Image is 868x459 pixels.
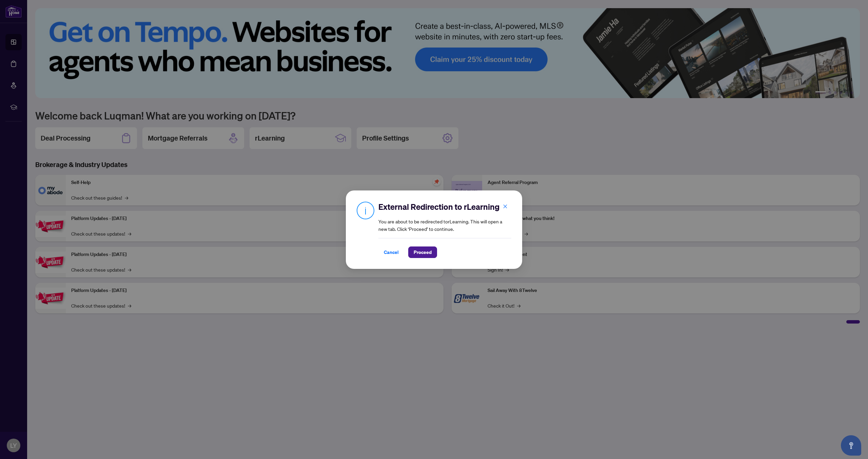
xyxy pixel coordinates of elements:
[378,201,511,212] h2: External Redirection to rLearning
[408,246,437,258] button: Proceed
[503,204,508,208] span: close
[378,201,511,258] div: You are about to be redirected to rLearning . This will open a new tab. Click ‘Proceed’ to continue.
[357,201,374,219] img: Info Icon
[841,435,861,456] button: Open asap
[384,247,399,258] span: Cancel
[378,246,404,258] button: Cancel
[414,247,432,258] span: Proceed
